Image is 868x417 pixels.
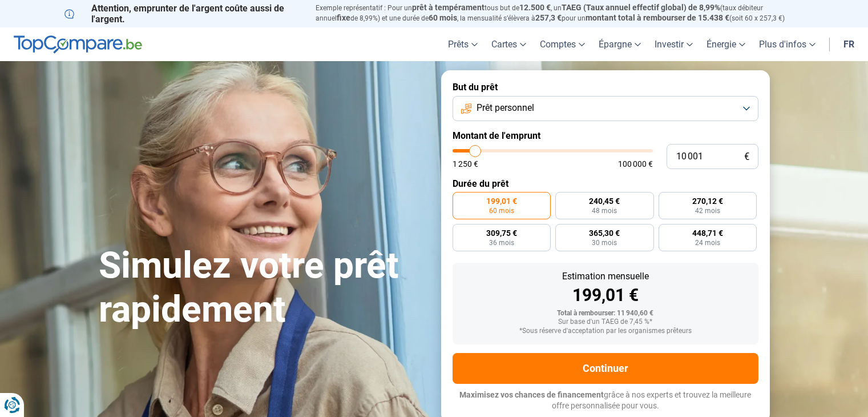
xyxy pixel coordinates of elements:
[700,27,752,61] a: Énergie
[14,35,142,54] img: TopCompare
[648,27,700,61] a: Investir
[462,327,749,335] div: *Sous réserve d'acceptation par les organismes prêteurs
[485,27,533,61] a: Cartes
[592,207,617,214] span: 48 mois
[453,130,758,141] label: Montant de l'emprunt
[453,160,478,168] span: 1 250 €
[586,13,729,22] span: montant total à rembourser de 15.438 €
[462,318,749,326] div: Sur base d'un TAEG de 7,45 %*
[99,244,427,332] h1: Simulez votre prêt rapidement
[519,3,551,12] span: 12.500 €
[589,229,620,237] span: 365,30 €
[316,3,804,23] p: Exemple représentatif : Pour un tous but de , un (taux débiteur annuel de 8,99%) et une durée de ...
[592,27,648,61] a: Épargne
[337,13,350,22] span: fixe
[535,13,562,22] span: 257,3 €
[533,27,592,61] a: Comptes
[453,96,758,121] button: Prêt personnel
[429,13,457,22] span: 60 mois
[692,197,723,205] span: 270,12 €
[744,152,749,162] span: €
[441,27,485,61] a: Prêts
[462,272,749,281] div: Estimation mensuelle
[486,229,517,237] span: 309,75 €
[837,27,861,61] a: fr
[453,390,758,412] p: grâce à nos experts et trouvez la meilleure offre personnalisée pour vous.
[618,160,653,168] span: 100 000 €
[562,3,720,12] span: TAEG (Taux annuel effectif global) de 8,99%
[453,82,758,93] label: But du prêt
[462,287,749,304] div: 199,01 €
[695,239,720,246] span: 24 mois
[752,27,822,61] a: Plus d'infos
[477,102,534,114] span: Prêt personnel
[589,197,620,205] span: 240,45 €
[592,239,617,246] span: 30 mois
[695,207,720,214] span: 42 mois
[64,3,302,25] p: Attention, emprunter de l'argent coûte aussi de l'argent.
[453,353,758,384] button: Continuer
[486,197,517,205] span: 199,01 €
[489,239,514,246] span: 36 mois
[459,390,604,399] span: Maximisez vos chances de financement
[462,310,749,318] div: Total à rembourser: 11 940,60 €
[692,229,723,237] span: 448,71 €
[453,178,758,189] label: Durée du prêt
[412,3,485,12] span: prêt à tempérament
[489,207,514,214] span: 60 mois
